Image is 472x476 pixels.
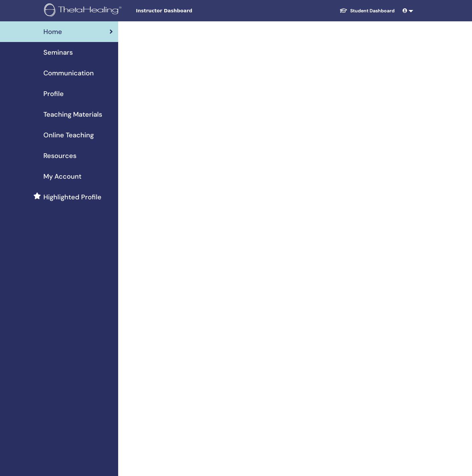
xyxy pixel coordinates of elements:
a: Student Dashboard [334,5,400,17]
img: graduation-cap-white.svg [339,8,347,13]
span: Teaching Materials [43,109,102,119]
span: Highlighted Profile [43,192,101,202]
span: Home [43,27,62,37]
span: Online Teaching [43,130,94,140]
span: Communication [43,68,94,78]
span: Profile [43,89,64,99]
img: logo.png [44,3,124,18]
span: My Account [43,171,81,181]
span: Seminars [43,47,73,57]
span: Resources [43,151,76,161]
span: Instructor Dashboard [136,7,236,14]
